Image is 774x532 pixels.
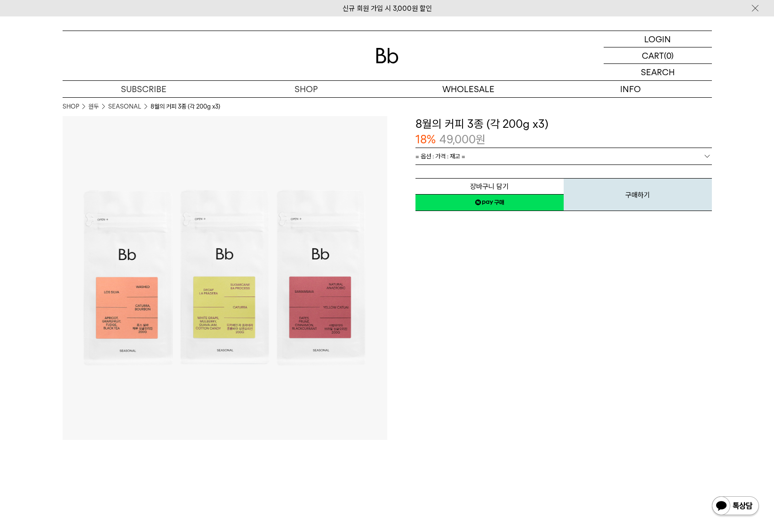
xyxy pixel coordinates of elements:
[604,47,712,64] a: CART (0)
[711,495,760,518] img: 카카오톡 채널 1:1 채팅 버튼
[415,194,564,211] a: 새창
[564,178,712,211] button: 구매하기
[225,81,387,97] a: SHOP
[63,102,79,111] a: SHOP
[550,81,712,97] p: INFO
[476,133,486,146] span: 원
[664,47,674,63] p: (0)
[376,48,399,63] img: 로고
[642,47,664,63] p: CART
[439,132,486,148] p: 49,000
[343,4,432,13] a: 신규 회원 가입 시 3,000원 할인
[63,116,387,440] img: 8월의 커피 3종 (각 200g x3)
[604,31,712,47] a: LOGIN
[387,81,550,97] p: WHOLESALE
[415,116,712,132] h3: 8월의 커피 3종 (각 200g x3)
[644,31,671,47] p: LOGIN
[415,178,564,195] button: 장바구니 담기
[63,81,225,97] a: SUBSCRIBE
[151,102,220,111] li: 8월의 커피 3종 (각 200g x3)
[415,132,436,148] p: 18%
[108,102,141,111] a: SEASONAL
[415,148,465,164] span: = 옵션 : 가격 : 재고 =
[641,64,675,80] p: SEARCH
[88,102,99,111] a: 원두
